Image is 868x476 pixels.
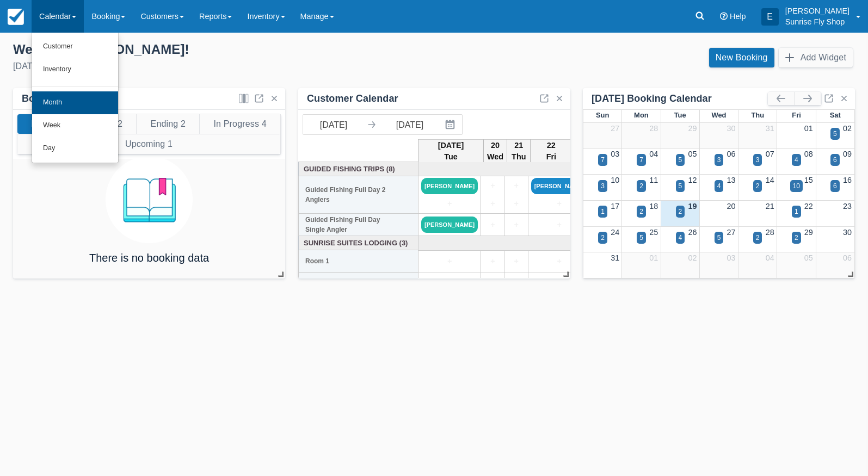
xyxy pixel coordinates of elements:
button: Add Widget [779,48,853,67]
div: 5 [679,181,682,191]
a: New Booking [709,48,774,67]
a: 03 [727,254,736,262]
a: 26 [688,228,697,237]
p: [PERSON_NAME] [785,5,849,16]
div: 3 [717,155,721,165]
a: 22 [804,202,813,211]
a: 18 [649,202,658,211]
button: Ending 2 [137,114,199,134]
a: [PERSON_NAME] [531,178,588,194]
div: 2 [756,233,760,243]
i: Help [720,13,728,20]
span: Wed [711,111,726,119]
button: Interact with the calendar and add the check-in date for your trip. [440,115,462,134]
a: 19 [688,202,697,211]
a: + [507,256,525,268]
a: + [421,256,478,268]
div: 10 [793,181,800,191]
a: Inventory [32,58,118,81]
div: 2 [639,181,643,191]
th: 21 Thu [507,139,531,163]
a: + [421,198,478,210]
div: E [761,8,779,26]
div: [DATE] [13,60,426,73]
a: 27 [727,228,736,237]
a: 11 [649,176,658,184]
a: 04 [649,150,658,158]
a: 23 [843,202,852,211]
th: [DATE] Tue [418,139,484,163]
a: 05 [688,150,697,158]
a: 27 [611,124,619,133]
div: 4 [679,233,682,243]
a: Sunrise Suites Lodging (3) [301,238,416,248]
th: 22 Fri [531,139,572,163]
a: 05 [804,254,813,262]
div: 2 [679,207,682,217]
a: + [531,256,588,268]
span: Sat [830,111,841,119]
th: Room 1 [299,250,418,273]
th: Guided Fishing Full Day Single Angler [299,213,418,236]
div: 5 [833,129,837,139]
a: 04 [766,254,774,262]
a: Month [32,91,118,114]
div: Welcome , [PERSON_NAME] ! [13,41,426,58]
div: 2 [756,181,760,191]
div: 2 [601,233,605,243]
div: 6 [833,181,837,191]
a: 02 [688,254,697,262]
a: + [507,180,525,192]
a: 20 [727,202,736,211]
th: 20 Wed [484,139,507,163]
a: 30 [727,124,736,133]
a: 06 [727,150,736,158]
div: 7 [601,155,605,165]
a: 03 [611,150,619,158]
a: 29 [804,228,813,237]
span: Thu [751,111,764,119]
a: 15 [804,176,813,184]
a: + [484,198,501,210]
div: 2 [639,207,643,217]
a: 24 [611,228,619,237]
a: 08 [804,150,813,158]
a: 16 [843,176,852,184]
img: booking.png [106,156,193,243]
button: Upcoming 1 [17,134,280,154]
a: 09 [843,150,852,158]
a: Day [32,137,118,160]
a: 13 [727,176,736,184]
div: 2 [795,233,798,243]
a: + [507,198,525,210]
a: Guided Fishing Trips (8) [301,164,416,174]
span: Help [730,12,746,21]
a: 01 [649,254,658,262]
div: 4 [717,181,721,191]
th: Room 2 Kitchenette [299,273,418,295]
div: [DATE] Booking Calendar [592,92,768,105]
a: 21 [766,202,774,211]
div: 1 [795,207,798,217]
input: End Date [379,115,440,134]
input: Start Date [303,115,364,134]
div: 3 [601,181,605,191]
span: Tue [674,111,686,119]
a: [PERSON_NAME] [421,178,478,194]
div: 4 [795,155,798,165]
span: Sun [596,111,609,119]
a: 06 [843,254,852,262]
div: 6 [833,155,837,165]
a: 29 [688,124,697,133]
a: Week [32,114,118,137]
div: 1 [601,207,605,217]
a: 17 [611,202,619,211]
div: 5 [717,233,721,243]
div: Customer Calendar [307,92,398,105]
a: 10 [611,176,619,184]
a: + [507,219,525,231]
th: Guided Fishing Full Day 2 Anglers [299,176,418,213]
a: 31 [611,254,619,262]
div: 7 [639,155,643,165]
a: 14 [766,176,774,184]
